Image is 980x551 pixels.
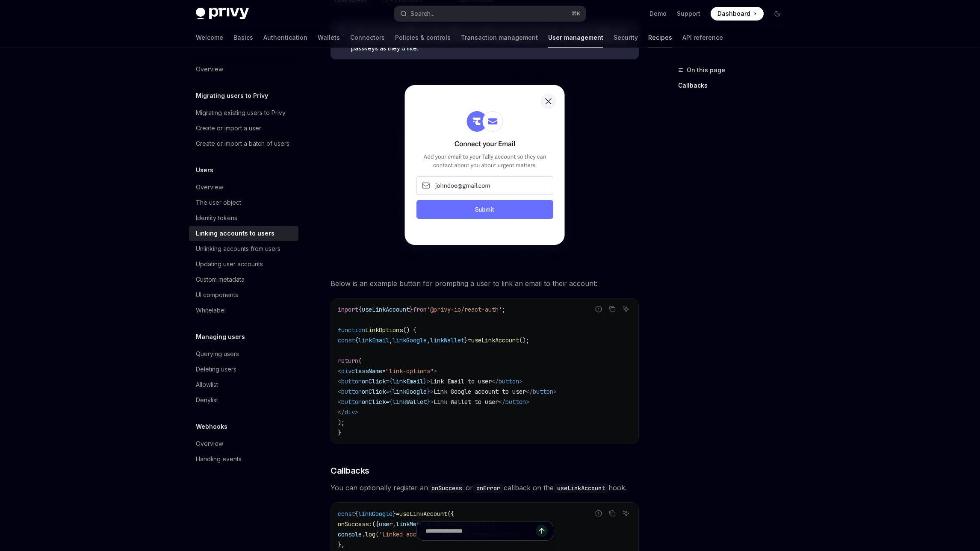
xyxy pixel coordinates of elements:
[393,398,427,406] span: linkWallet
[350,27,385,48] a: Connectors
[341,377,362,385] span: button
[471,336,519,344] span: useLinkAccount
[341,388,362,395] span: button
[189,226,298,241] a: Linking accounts to users
[189,287,298,303] a: UI components
[430,336,464,344] span: linkWallet
[389,398,393,406] span: {
[389,388,393,395] span: {
[331,482,639,494] span: You can optionally register an or callback on the hook.
[365,326,403,334] span: LinkOptions
[338,326,365,334] span: function
[189,272,298,287] a: Custom metadata
[430,388,434,395] span: >
[189,362,298,377] a: Deleting users
[189,195,298,210] a: The user object
[358,306,362,313] span: {
[341,367,351,375] span: div
[196,380,218,390] div: Allowlist
[548,27,603,48] a: User management
[427,377,430,385] span: >
[430,377,492,385] span: Link Email to user
[389,377,393,385] span: {
[196,138,289,149] div: Create or import a batch of users
[461,27,538,48] a: Transaction management
[189,210,298,226] a: Identity tokens
[614,27,638,48] a: Security
[196,349,239,359] div: Querying users
[196,259,263,269] div: Updating user accounts
[502,306,505,313] span: ;
[682,27,723,48] a: API reference
[499,377,519,385] span: button
[355,336,358,344] span: {
[386,388,389,395] span: =
[428,483,466,493] code: onSuccess
[196,165,213,175] h5: Users
[189,136,298,151] a: Create or import a batch of users
[338,377,341,385] span: <
[492,377,499,385] span: </
[196,421,227,432] h5: Webhooks
[687,65,725,75] span: On this page
[196,108,286,118] div: Migrating existing users to Privy
[533,388,553,395] span: button
[233,27,253,48] a: Basics
[593,303,604,315] button: Report incorrect code
[196,27,223,48] a: Welcome
[717,9,750,18] span: Dashboard
[196,454,242,464] div: Handling events
[196,123,261,133] div: Create or import a user
[427,398,430,406] span: }
[189,451,298,467] a: Handling events
[620,303,632,315] button: Ask AI
[399,510,447,518] span: useLinkAccount
[189,121,298,136] a: Create or import a user
[338,388,341,395] span: <
[499,398,505,406] span: </
[536,525,548,537] button: Send message
[427,306,502,313] span: '@privy-io/react-auth'
[196,182,223,192] div: Overview
[410,306,413,313] span: }
[434,388,526,395] span: Link Google account to user
[189,436,298,451] a: Overview
[189,346,298,362] a: Querying users
[362,377,386,385] span: onClick
[389,336,393,344] span: ,
[468,336,471,344] span: =
[196,364,236,374] div: Deleting users
[341,398,362,406] span: button
[770,7,784,21] button: Toggle dark mode
[196,274,245,285] div: Custom metadata
[423,377,427,385] span: }
[189,180,298,195] a: Overview
[473,483,504,493] code: onError
[189,377,298,392] a: Allowlist
[447,510,454,518] span: ({
[362,388,386,395] span: onClick
[331,277,639,289] span: Below is an example button for prompting a user to link an email to their account:
[427,336,430,344] span: ,
[620,508,632,519] button: Ask AI
[189,392,298,408] a: Denylist
[464,336,468,344] span: }
[196,244,280,254] div: Unlinking accounts from users
[331,465,369,477] span: Callbacks
[395,27,451,48] a: Policies & controls
[189,241,298,256] a: Unlinking accounts from users
[394,6,586,21] button: Open search
[196,395,218,405] div: Denylist
[196,64,223,74] div: Overview
[393,336,427,344] span: linkGoogle
[358,510,393,518] span: linkGoogle
[607,508,618,519] button: Copy the contents from the code block
[189,105,298,121] a: Migrating existing users to Privy
[393,388,427,395] span: linkGoogle
[338,510,355,518] span: const
[427,388,430,395] span: }
[505,398,526,406] span: button
[338,306,358,313] span: import
[338,429,341,436] span: }
[196,8,249,20] img: dark logo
